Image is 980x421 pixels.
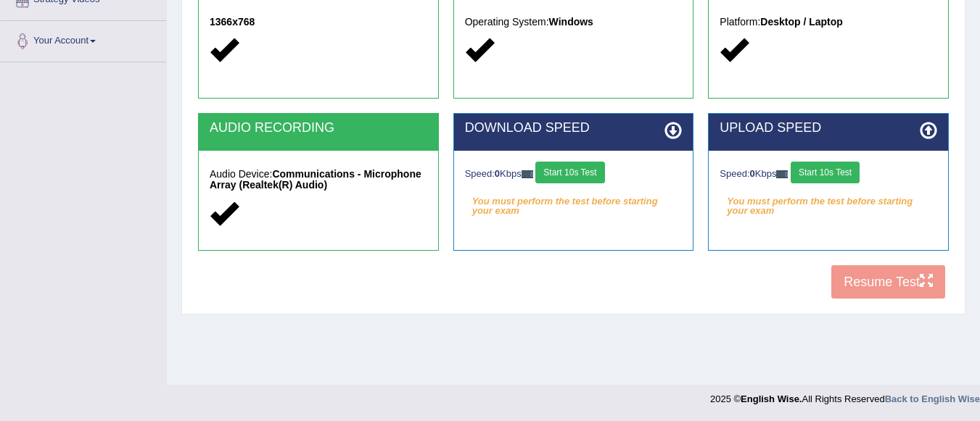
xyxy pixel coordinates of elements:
strong: 0 [750,168,755,179]
h2: UPLOAD SPEED [720,121,937,136]
h2: AUDIO RECORDING [210,121,427,136]
button: Start 10s Test [791,162,860,183]
h5: Platform: [720,17,937,28]
strong: 1366x768 [210,16,255,28]
div: Speed: Kbps [720,162,937,187]
a: Back to English Wise [885,393,980,404]
strong: English Wise. [741,393,802,404]
strong: Communications - Microphone Array (Realtek(R) Audio) [210,168,421,191]
strong: Windows [549,16,593,28]
h2: DOWNLOAD SPEED [465,121,683,136]
div: 2025 © All Rights Reserved [710,385,980,406]
div: Speed: Kbps [465,162,683,187]
h5: Operating System: [465,17,683,28]
strong: Desktop / Laptop [760,16,843,28]
img: ajax-loader-fb-connection.gif [522,170,533,178]
a: Your Account [1,21,166,57]
button: Start 10s Test [535,162,604,183]
h5: Audio Device: [210,169,427,191]
strong: 0 [495,168,500,179]
em: You must perform the test before starting your exam [465,191,683,212]
img: ajax-loader-fb-connection.gif [776,170,788,178]
em: You must perform the test before starting your exam [720,191,937,212]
